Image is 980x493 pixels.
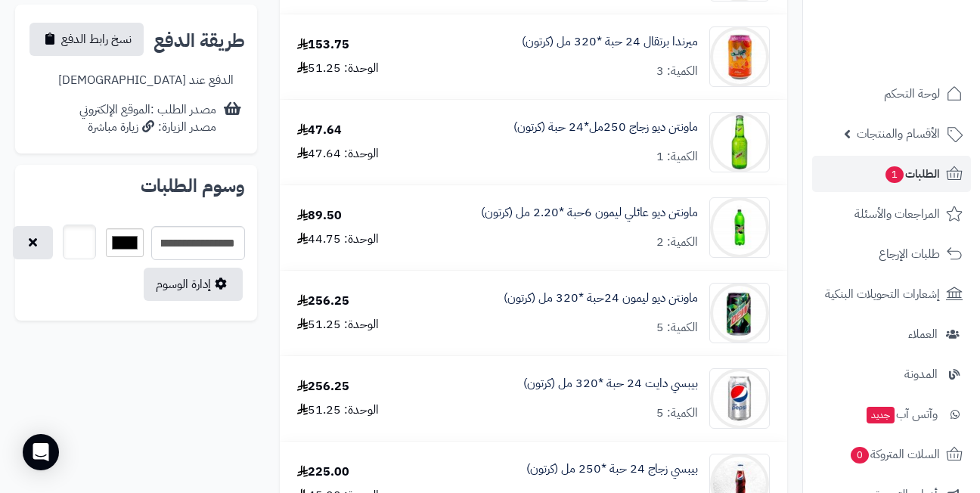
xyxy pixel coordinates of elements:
[710,283,769,343] img: 1747589162-6e7ff969-24c4-4b5f-83cf-0a0709aa-90x90.jpg
[854,203,940,225] span: المراجعات والأسئلة
[879,243,940,265] span: طلبات الإرجاع
[857,123,940,144] span: الأقسام والمنتجات
[79,119,216,136] div: مصدر الزيارة: زيارة مباشرة
[297,464,349,481] div: 225.00
[297,378,349,395] div: 256.25
[513,119,698,136] a: ماونتن ديو زجاج 250مل*24 حبة (كرتون)
[61,30,132,48] span: نسخ رابط الدفع
[812,76,971,112] a: لوحة التحكم
[297,145,379,163] div: الوحدة: 47.64
[297,60,379,77] div: الوحدة: 51.25
[825,284,940,305] span: إشعارات التحويلات البنكية
[812,316,971,352] a: العملاء
[297,122,342,139] div: 47.64
[58,72,234,89] div: الدفع عند [DEMOGRAPHIC_DATA]
[504,290,698,307] a: ماونتن ديو ليمون 24حبة *320 مل (كرتون)
[29,23,144,56] button: نسخ رابط الدفع
[908,324,938,345] span: العملاء
[710,112,769,172] img: 1747576632-61CXKZ8PxkL._AC_SL1500-90x90.jpg
[297,231,379,248] div: الوحدة: 44.75
[865,404,938,425] span: وآتس آب
[656,234,698,251] div: الكمية: 2
[79,101,216,136] div: مصدر الطلب :الموقع الإلكتروني
[154,32,245,50] h2: طريقة الدفع
[710,26,769,87] img: 1747575099-708d6832-587f-4e09-b83f-3e8e36d0-90x90.jpg
[656,405,698,422] div: الكمية: 5
[23,434,59,470] div: Open Intercom Messenger
[812,356,971,392] a: المدونة
[144,268,243,301] a: إدارة الوسوم
[522,33,698,51] a: ميرندا برتقال 24 حبة *320 مل (كرتون)
[849,444,940,465] span: السلات المتروكة
[904,364,938,385] span: المدونة
[884,83,940,104] span: لوحة التحكم
[297,36,349,54] div: 153.75
[884,163,940,184] span: الطلبات
[812,396,971,433] a: وآتس آبجديد
[297,402,379,419] div: الوحدة: 51.25
[812,156,971,192] a: الطلبات1
[885,166,904,183] span: 1
[812,196,971,232] a: المراجعات والأسئلة
[812,236,971,272] a: طلبات الإرجاع
[481,204,698,222] a: ماونتن ديو عائلي ليمون 6حبة *2.20 مل (كرتون)
[867,407,895,423] span: جديد
[656,148,698,166] div: الكمية: 1
[851,447,869,464] span: 0
[523,375,698,392] a: بيبسي دايت 24 حبة *320 مل (كرتون)
[297,293,349,310] div: 256.25
[656,63,698,80] div: الكمية: 3
[812,276,971,312] a: إشعارات التحويلات البنكية
[656,319,698,336] div: الكمية: 5
[297,316,379,333] div: الوحدة: 51.25
[812,436,971,473] a: السلات المتروكة0
[710,197,769,258] img: 1747588858-4d4c8b2f-7c20-467b-8c41-c5b54741-90x90.jpg
[526,460,698,478] a: بيبسي زجاج 24 حبة *250 مل (كرتون)
[710,368,769,429] img: 1747593334-qxF5OTEWerP7hB4NEyoyUFLqKCZryJZ6-90x90.jpg
[297,207,342,225] div: 89.50
[27,177,245,195] h2: وسوم الطلبات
